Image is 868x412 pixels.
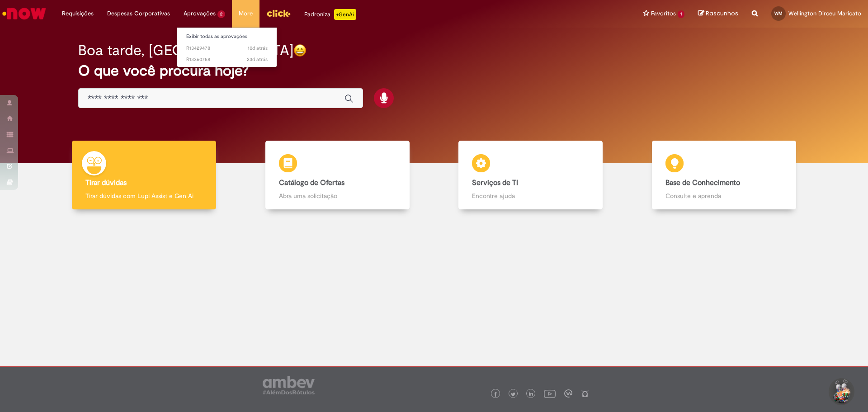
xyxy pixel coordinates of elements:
a: Serviços de TI Encontre ajuda [434,141,627,210]
ul: Aprovações [177,27,277,67]
a: Aberto R13429478 : [177,43,277,53]
span: 23d atrás [247,56,268,63]
b: Tirar dúvidas [85,178,127,187]
span: Requisições [62,9,94,18]
a: Base de Conhecimento Consulte e aprenda [627,141,821,210]
span: 2 [217,10,225,18]
span: More [239,9,253,18]
span: WM [774,10,783,16]
p: Encontre ajuda [472,191,589,200]
time: 19/08/2025 15:59:51 [248,45,268,52]
span: Aprovações [184,9,216,18]
span: R13429478 [186,45,268,52]
img: logo_footer_ambev_rotulo_gray.png [263,376,315,394]
a: Aberto R13360758 : [177,55,277,65]
p: Tirar dúvidas com Lupi Assist e Gen Ai [85,191,203,200]
a: Tirar dúvidas Tirar dúvidas com Lupi Assist e Gen Ai [47,141,241,210]
img: logo_footer_workplace.png [564,389,572,398]
img: logo_footer_facebook.png [493,392,498,397]
b: Serviços de TI [472,178,518,187]
img: logo_footer_youtube.png [544,388,556,399]
b: Base de Conhecimento [665,178,740,187]
button: Iniciar Conversa de Suporte [827,378,854,405]
h2: O que você procura hoje? [78,63,790,79]
a: Rascunhos [698,9,738,18]
span: 10d atrás [248,45,268,52]
span: Favoritos [651,9,676,18]
a: Exibir todas as aprovações [177,32,277,42]
time: 06/08/2025 16:09:45 [247,56,268,63]
img: logo_footer_twitter.png [511,392,515,397]
p: Consulte e aprenda [665,191,783,200]
img: happy-face.png [293,44,307,57]
img: ServiceNow [1,5,47,23]
p: Abra uma solicitação [279,191,396,200]
h2: Boa tarde, [GEOGRAPHIC_DATA] [78,43,293,58]
div: Padroniza [304,9,356,20]
p: +GenAi [334,9,356,20]
span: Wellington Dirceu Maricato [788,9,861,17]
span: 1 [678,10,684,18]
img: click_logo_yellow_360x200.png [266,6,291,20]
a: Catálogo de Ofertas Abra uma solicitação [241,141,434,210]
img: logo_footer_linkedin.png [529,392,533,397]
span: Despesas Corporativas [107,9,170,18]
b: Catálogo de Ofertas [279,178,344,187]
span: R13360758 [186,56,268,63]
span: Rascunhos [706,9,738,18]
img: logo_footer_naosei.png [581,389,589,398]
